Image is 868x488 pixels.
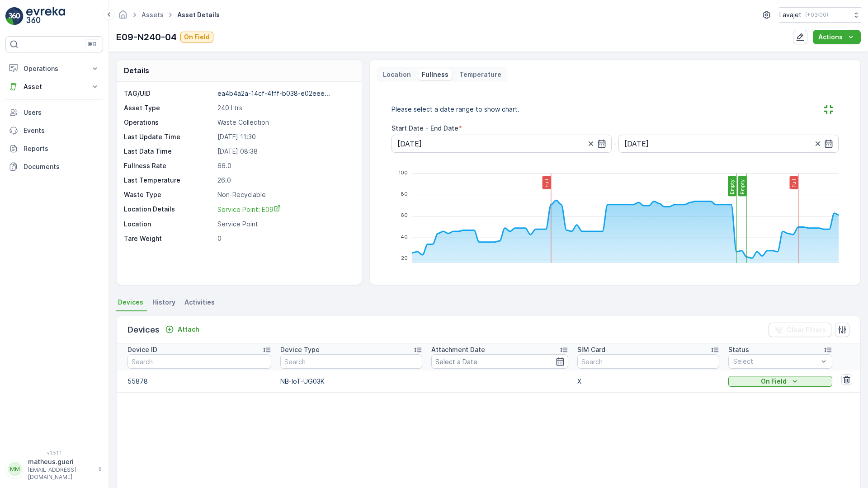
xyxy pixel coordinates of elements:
[5,78,103,96] button: Asset
[8,462,22,476] div: MM
[24,64,85,73] p: Operations
[431,345,485,354] p: Attachment Date
[217,118,352,127] p: Waste Collection
[401,255,408,261] tspan: 20
[124,234,214,243] p: Tare Weight
[779,7,861,23] button: Lavajet(+03:00)
[613,138,617,149] p: -
[818,33,843,42] p: Actions
[184,298,215,307] span: Activities
[217,220,352,229] p: Service Point
[127,377,271,386] p: 55878
[805,11,828,19] p: ( +03:00 )
[401,234,408,240] tspan: 40
[728,345,749,354] p: Status
[280,354,422,369] input: Search
[422,70,448,79] p: Fullness
[217,206,281,213] span: Service Point: E09
[28,466,93,481] p: [EMAIL_ADDRESS][DOMAIN_NAME]
[217,234,352,243] p: 0
[127,354,271,369] input: Search
[28,457,93,466] p: matheus.gueri
[577,354,719,369] input: Search
[392,124,458,132] label: Start Date - End Date
[178,325,199,334] p: Attach
[217,103,352,113] p: 240 Ltrs
[217,176,352,185] p: 26.0
[127,345,157,354] p: Device ID
[124,132,214,141] p: Last Update Time
[124,89,214,98] p: TAG/UID
[383,70,411,79] p: Location
[124,190,214,199] p: Waste Type
[813,30,861,44] button: Actions
[118,298,143,307] span: Devices
[180,32,213,42] button: On Field
[5,158,103,176] a: Documents
[787,325,826,334] p: Clear Filters
[280,345,320,354] p: Device Type
[577,345,605,354] p: SIM Card
[5,457,103,481] button: MMmatheus.gueri[EMAIL_ADDRESS][DOMAIN_NAME]
[733,357,818,366] p: Select
[459,70,501,79] p: Temperature
[5,103,103,122] a: Users
[124,103,214,113] p: Asset Type
[127,324,160,336] p: Devices
[5,7,24,25] img: logo
[124,205,214,214] p: Location Details
[577,377,719,386] p: X
[728,376,832,387] button: On Field
[124,161,214,170] p: Fullness Rate
[88,41,97,48] p: ⌘B
[124,220,214,229] p: Location
[217,147,352,156] p: [DATE] 08:38
[431,354,568,369] input: Select a Date
[761,377,787,386] p: On Field
[124,147,214,156] p: Last Data Time
[392,105,519,114] p: Please select a date range to show chart.
[217,89,330,97] p: ea4b4a2a-14cf-4fff-b038-e02eee...
[124,176,214,185] p: Last Temperature
[124,65,149,76] p: Details
[116,30,177,44] p: E09-N240-04
[401,191,408,197] tspan: 80
[24,144,99,153] p: Reports
[24,108,99,117] p: Users
[618,135,839,153] input: dd/mm/yyyy
[5,140,103,158] a: Reports
[217,132,352,141] p: [DATE] 11:30
[24,82,85,91] p: Asset
[5,122,103,140] a: Events
[24,126,99,135] p: Events
[769,323,831,337] button: Clear Filters
[217,161,352,170] p: 66.0
[152,298,175,307] span: History
[5,450,103,455] span: v 1.51.1
[392,135,612,153] input: dd/mm/yyyy
[118,13,128,21] a: Homepage
[26,7,65,25] img: logo_light-DOdMpM7g.png
[142,11,164,19] a: Assets
[398,169,408,176] tspan: 100
[175,10,222,19] span: Asset Details
[401,212,408,218] tspan: 60
[217,205,352,214] a: Service Point: E09
[280,377,422,386] p: NB-IoT-UG03K
[161,324,203,335] button: Attach
[124,118,214,127] p: Operations
[184,33,210,42] p: On Field
[217,190,352,199] p: Non-Recyclable
[779,10,802,19] p: Lavajet
[5,60,103,78] button: Operations
[24,162,99,171] p: Documents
